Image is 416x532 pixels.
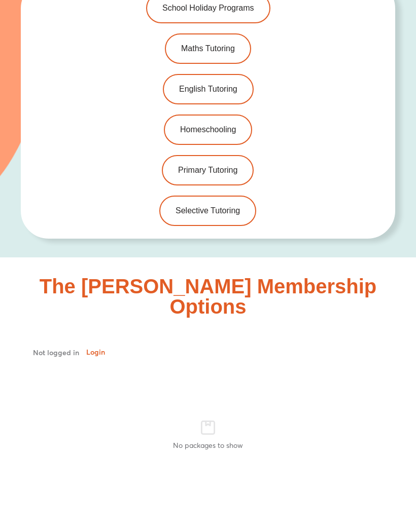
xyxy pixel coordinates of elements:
[162,5,254,13] span: School Holiday Programs
[164,115,252,145] a: Homeschooling
[179,86,237,94] span: English Tutoring
[176,207,240,215] span: Selective Tutoring
[181,45,235,53] span: Maths Tutoring
[242,417,416,532] iframe: Chat Widget
[163,74,254,105] a: English Tutoring
[21,277,395,317] h2: The [PERSON_NAME] Membership Options
[180,126,236,134] span: Homeschooling
[159,196,256,226] a: Selective Tutoring
[165,34,251,64] a: Maths Tutoring
[162,156,254,186] a: Primary Tutoring
[178,167,237,175] span: Primary Tutoring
